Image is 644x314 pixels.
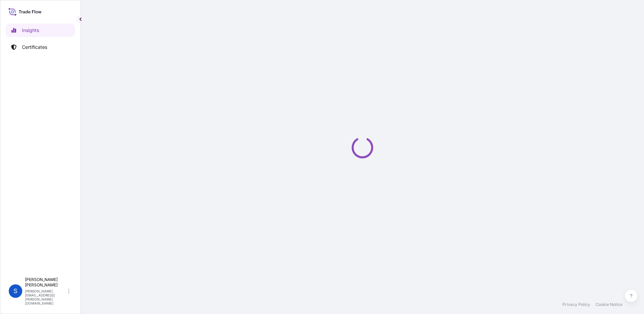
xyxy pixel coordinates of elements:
[25,277,67,288] p: [PERSON_NAME] [PERSON_NAME]
[6,24,75,37] a: Insights
[13,288,18,294] span: S
[25,289,67,305] p: [PERSON_NAME][EMAIL_ADDRESS][PERSON_NAME][DOMAIN_NAME]
[22,27,39,34] p: Insights
[22,44,47,51] p: Certificates
[595,302,622,307] a: Cookie Notice
[562,302,590,307] a: Privacy Policy
[6,40,75,54] a: Certificates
